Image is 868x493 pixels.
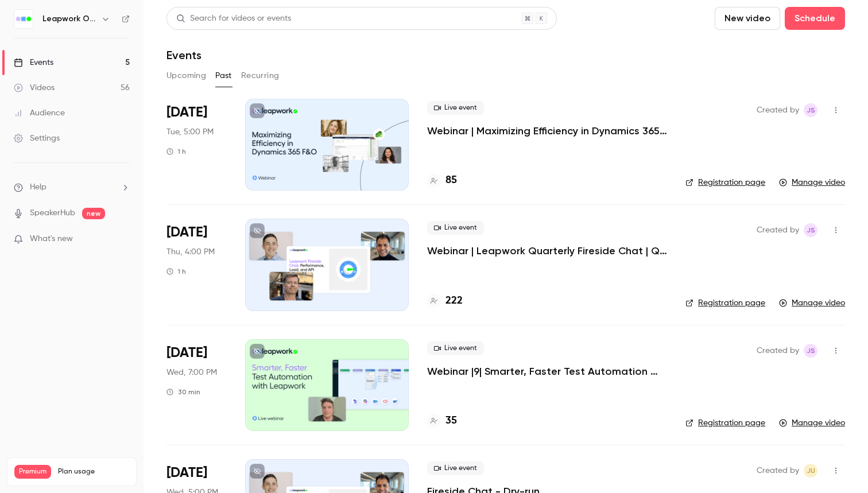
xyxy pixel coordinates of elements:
span: Tue, 5:00 PM [166,126,214,138]
div: Sep 24 Wed, 1:00 PM (America/New York) [166,339,227,431]
a: Registration page [685,177,765,188]
span: Live event [427,221,484,235]
div: Sep 25 Thu, 10:00 AM (America/New York) [166,219,227,310]
div: 1 h [166,147,186,156]
a: Manage video [779,297,845,309]
img: Leapwork Online Event [14,10,33,28]
span: JS [807,344,815,358]
button: Recurring [241,67,280,85]
span: Jaynesh Singh [804,103,817,117]
div: Videos [14,82,55,94]
a: Webinar | Leapwork Quarterly Fireside Chat | Q3 2025 [427,244,667,258]
a: 85 [427,173,457,188]
span: Live event [427,101,484,115]
h4: 85 [445,173,457,188]
div: Settings [14,133,60,144]
span: Created by [757,223,799,237]
span: What's new [30,233,73,245]
div: 1 h [166,267,186,276]
span: JS [807,223,815,237]
div: 30 min [166,387,200,397]
span: Janel Urena [804,464,817,478]
iframe: Noticeable Trigger [116,234,130,244]
a: 35 [427,413,457,429]
span: Wed, 7:00 PM [166,367,217,378]
span: Live event [427,341,484,355]
h6: Leapwork Online Event [42,13,96,25]
span: Created by [757,464,799,478]
span: Created by [757,103,799,117]
li: help-dropdown-opener [14,181,130,193]
a: Registration page [685,417,765,429]
span: Thu, 4:00 PM [166,246,215,258]
button: Schedule [785,7,845,30]
span: Jaynesh Singh [804,223,817,237]
span: JU [807,464,815,478]
span: [DATE] [166,223,207,242]
span: [DATE] [166,103,207,122]
span: Jaynesh Singh [804,344,817,358]
a: Webinar |9| Smarter, Faster Test Automation with Leapwork | [GEOGRAPHIC_DATA] | Q3 2025 [427,364,667,378]
a: Manage video [779,177,845,188]
span: Plan usage [58,467,129,476]
div: Events [14,57,53,68]
a: 222 [427,293,463,309]
a: Manage video [779,417,845,429]
h4: 222 [445,293,463,309]
div: Sep 30 Tue, 11:00 AM (America/New York) [166,99,227,191]
div: Search for videos or events [176,13,291,25]
h4: 35 [445,413,457,429]
a: Registration page [685,297,765,309]
span: Premium [14,465,51,479]
span: [DATE] [166,344,207,362]
span: Live event [427,461,484,475]
button: Past [215,67,232,85]
span: Created by [757,344,799,358]
button: New video [715,7,780,30]
span: [DATE] [166,464,207,482]
span: Help [30,181,46,193]
button: Upcoming [166,67,206,85]
h1: Events [166,48,201,62]
div: Audience [14,107,65,119]
span: JS [807,103,815,117]
span: new [82,208,105,219]
a: Webinar | Maximizing Efficiency in Dynamics 365 | Q3 2025 [427,124,667,138]
a: SpeakerHub [30,207,75,219]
